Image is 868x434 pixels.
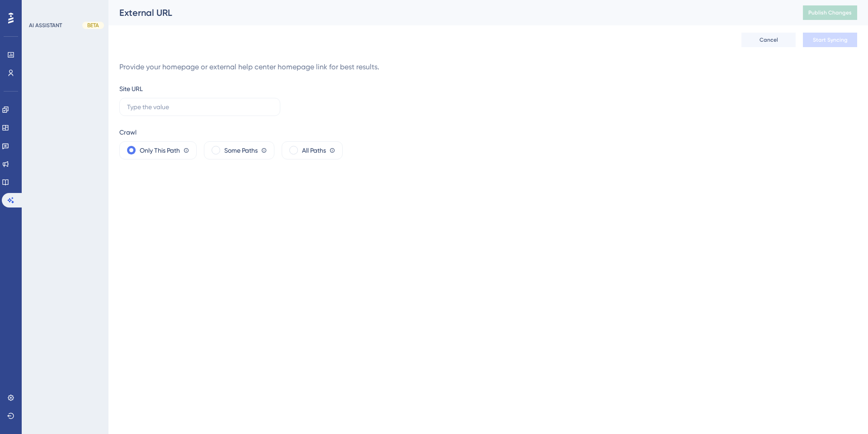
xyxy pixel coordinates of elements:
div: Site URL [119,83,143,94]
span: All Paths [302,145,326,156]
div: External URL [119,6,780,19]
button: Publish Changes [803,5,857,20]
div: AI ASSISTANT [29,22,62,29]
span: Cancel [759,36,778,43]
span: Publish Changes [808,9,852,16]
span: Start Syncing [813,36,848,43]
button: Start Syncing [803,33,857,47]
div: BETA [82,22,104,29]
div: Crawl [119,127,857,138]
button: Cancel [741,33,796,47]
label: Only This Path [140,145,180,156]
div: Provide your homepage or external help center homepage link for best results. [119,62,857,72]
span: Some Paths [224,145,258,156]
input: Type the value [127,102,273,112]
